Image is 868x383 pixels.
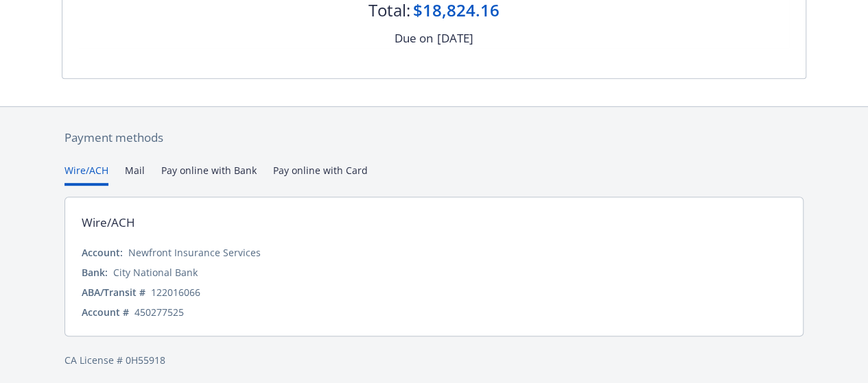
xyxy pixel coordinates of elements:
[125,163,145,186] button: Mail
[151,285,200,299] div: 122016066
[82,305,129,319] div: Account #
[82,265,108,280] div: Bank:
[134,305,184,319] div: 450277525
[82,285,145,299] div: ABA/Transit #
[82,245,123,260] div: Account:
[64,353,804,367] div: CA License # 0H55918
[161,163,257,186] button: Pay online with Bank
[128,245,261,260] div: Newfront Insurance Services
[82,214,135,232] div: Wire/ACH
[395,29,433,47] div: Due on
[437,29,473,47] div: [DATE]
[64,163,108,186] button: Wire/ACH
[113,265,198,280] div: City National Bank
[64,129,804,147] div: Payment methods
[273,163,368,186] button: Pay online with Card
